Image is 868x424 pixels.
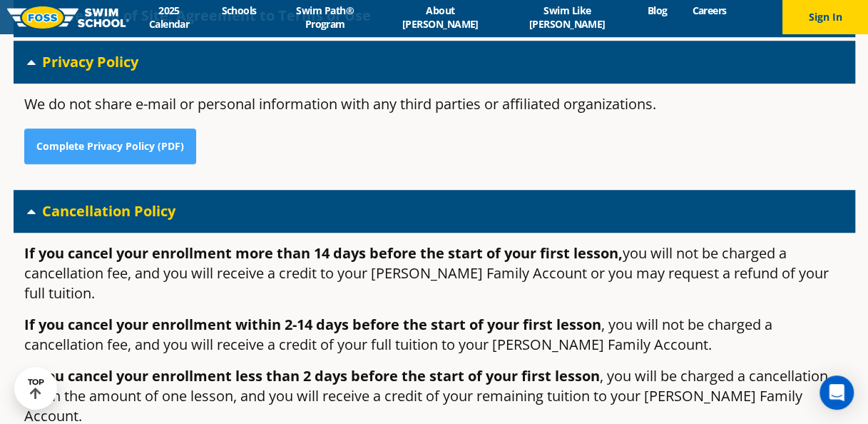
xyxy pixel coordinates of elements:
div: Privacy Policy [14,84,855,186]
img: FOSS Swim School Logo [7,6,129,29]
strong: If you cancel your enrollment more than 14 days before the start of your first lesson, [24,243,623,263]
a: Careers [680,4,739,17]
a: Cancellation Policy [42,201,175,221]
div: Cancellation Policy [14,190,855,233]
div: Open Intercom Messenger [820,375,854,410]
p: , you will not be charged a cancellation fee, and you will receive a credit of your full tuition ... [24,315,844,355]
a: About [PERSON_NAME] [381,4,499,31]
strong: If you cancel your enrollment less than 2 days before the start of your first lesson [24,366,600,385]
a: Complete Privacy Policy (PDF) [24,128,196,164]
p: you will not be charged a cancellation fee, and you will receive a credit to your [PERSON_NAME] F... [24,243,844,303]
strong: If you cancel your enrollment within 2-14 days before the start of your first lesson [24,315,601,334]
div: TOP [28,378,44,400]
a: 2025 Calendar [129,4,209,31]
a: Privacy Policy [42,52,138,71]
p: We do not share e-mail or personal information with any third parties or affiliated organizations. [24,94,844,164]
a: Swim Like [PERSON_NAME] [499,4,634,31]
a: Blog [635,4,680,17]
a: Schools [209,4,269,17]
a: Swim Path® Program [269,4,381,31]
div: Privacy Policy [14,41,855,84]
